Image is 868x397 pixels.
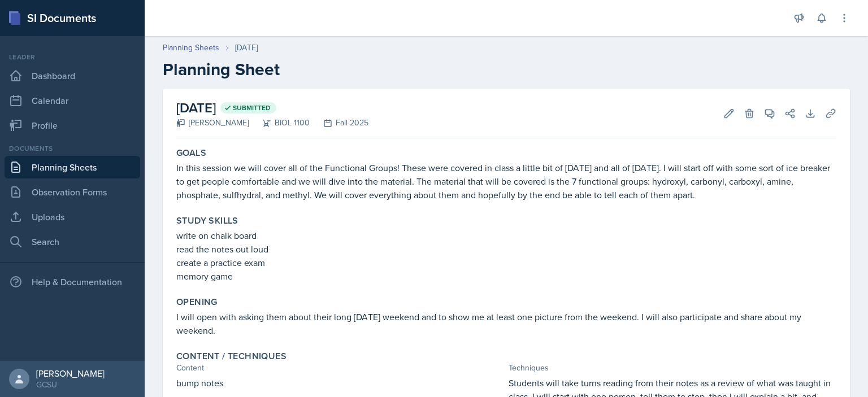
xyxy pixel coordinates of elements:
label: Content / Techniques [176,351,287,362]
p: bump notes [176,376,504,390]
div: Content [176,362,504,374]
div: Leader [5,52,140,62]
p: In this session we will cover all of the Functional Groups! These were covered in class a little ... [176,161,836,202]
a: Planning Sheets [163,42,219,54]
span: Submitted [233,103,271,112]
div: Fall 2025 [310,117,368,129]
a: Profile [5,114,140,137]
h2: Planning Sheet [163,59,850,80]
div: Techniques [509,362,836,374]
div: [PERSON_NAME] [36,368,105,379]
label: Goals [176,147,206,159]
a: Observation Forms [5,181,140,203]
div: [PERSON_NAME] [176,117,249,129]
div: GCSU [36,379,105,390]
label: Study Skills [176,215,238,226]
a: Dashboard [5,64,140,87]
p: create a practice exam [176,256,836,269]
a: Uploads [5,206,140,228]
div: [DATE] [235,42,258,54]
div: Documents [5,143,140,154]
label: Opening [176,296,218,308]
a: Search [5,230,140,253]
div: Help & Documentation [5,271,140,293]
p: read the notes out loud [176,242,836,256]
p: I will open with asking them about their long [DATE] weekend and to show me at least one picture ... [176,310,836,337]
p: write on chalk board [176,229,836,242]
h2: [DATE] [176,98,368,118]
p: memory game [176,269,836,283]
a: Planning Sheets [5,156,140,178]
a: Calendar [5,89,140,112]
div: BIOL 1100 [249,117,310,129]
